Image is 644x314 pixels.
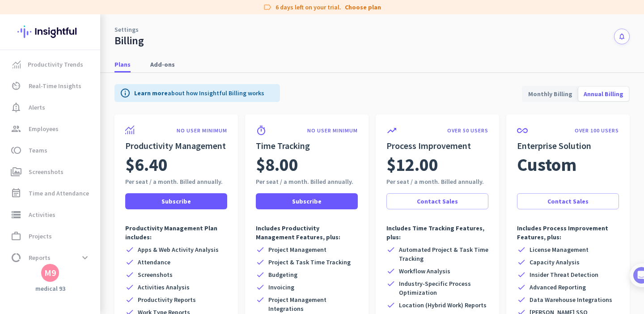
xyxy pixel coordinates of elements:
[125,258,134,267] i: check
[530,245,589,254] span: License Management
[125,270,134,279] i: check
[268,258,351,267] span: Project & Task Time Tracking
[120,88,131,98] i: info
[256,125,267,136] i: timer
[11,231,21,242] i: work_outline
[11,252,21,263] i: data_usage
[29,209,55,220] span: Activities
[138,245,219,254] span: Apps & Web Activity Analysis
[150,60,175,69] span: Add-ons
[263,3,272,12] i: label
[256,140,358,152] h2: Time Tracking
[177,127,227,134] p: NO USER MINIMUM
[399,301,487,310] span: Location (Hybrid Work) Reports
[125,177,227,186] div: Per seat / a month. Billed annually.
[517,193,619,209] a: Contact Sales
[386,140,488,152] h2: Process Improvement
[547,197,589,206] span: Contact Sales
[2,204,100,225] a: storageActivities
[138,295,196,304] span: Productivity Reports
[530,258,580,267] span: Capacity Analysis
[578,83,629,105] span: Annual Billing
[517,270,526,279] i: check
[517,245,526,254] i: check
[138,258,170,267] span: Attendance
[77,250,93,266] button: expand_more
[417,197,458,206] span: Contact Sales
[256,283,265,292] i: check
[256,295,265,304] i: check
[386,177,488,186] div: Per seat / a month. Billed annually.
[125,140,227,152] h2: Productivity Management
[138,283,190,292] span: Activities Analysis
[125,125,134,134] img: product-icon
[386,301,395,310] i: check
[530,283,586,292] span: Advanced Reporting
[2,140,100,161] a: tollTeams
[399,267,450,276] span: Workflow Analysis
[268,295,358,313] span: Project Management Integrations
[138,270,173,279] span: Screenshots
[256,245,265,254] i: check
[11,145,21,156] i: toll
[125,152,168,177] span: $6.40
[517,152,576,177] span: Custom
[125,245,134,254] i: check
[2,247,100,268] a: data_usageReportsexpand_more
[256,177,358,186] div: Per seat / a month. Billed annually.
[134,89,264,98] p: about how Insightful Billing works
[125,283,134,292] i: check
[28,59,83,70] span: Productivity Trends
[125,224,227,242] p: Productivity Management Plan includes:
[11,123,21,134] i: group
[2,161,100,182] a: perm_mediaScreenshots
[11,166,21,177] i: perm_media
[386,193,488,209] button: Contact Sales
[29,188,89,199] span: Time and Attendance
[517,140,619,152] h2: Enterprise Solution
[256,224,358,242] p: Includes Productivity Management Features, plus:
[575,127,619,134] p: OVER 100 USERS
[268,283,294,292] span: Invoicing
[134,89,168,97] a: Learn more
[386,152,438,177] span: $12.00
[2,54,100,75] a: menu-itemProductivity Trends
[292,197,322,206] span: Subscribe
[268,270,297,279] span: Budgeting
[11,81,21,91] i: av_timer
[307,127,358,134] p: NO USER MINIMUM
[29,166,64,177] span: Screenshots
[614,29,630,44] button: notifications
[13,60,21,68] img: menu-item
[2,182,100,204] a: event_noteTime and Attendance
[114,25,139,34] a: Settings
[161,197,191,206] span: Subscribe
[29,123,59,134] span: Employees
[386,267,395,276] i: check
[29,231,52,242] span: Projects
[44,268,56,277] div: M9
[345,3,381,12] a: Choose plan
[125,193,227,209] button: Subscribe
[256,152,298,177] span: $8.00
[517,125,528,136] i: all_inclusive
[517,258,526,267] i: check
[29,145,47,156] span: Teams
[386,125,397,136] i: trending_up
[2,118,100,140] a: groupEmployees
[447,127,488,134] p: OVER 50 USERS
[517,224,619,242] p: Includes Process Improvement Features, plus:
[114,34,144,47] div: Billing
[618,33,626,40] i: notifications
[29,81,81,91] span: Real-Time Insights
[2,225,100,247] a: work_outlineProjects
[517,283,526,292] i: check
[11,102,21,113] i: notification_important
[11,188,21,199] i: event_note
[386,224,488,242] p: Includes Time Tracking Features, plus:
[530,295,612,304] span: Data Warehouse Integrations
[399,245,488,263] span: Automated Project & Task Time Tracking
[2,97,100,118] a: notification_importantAlerts
[2,75,100,97] a: av_timerReal-Time Insights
